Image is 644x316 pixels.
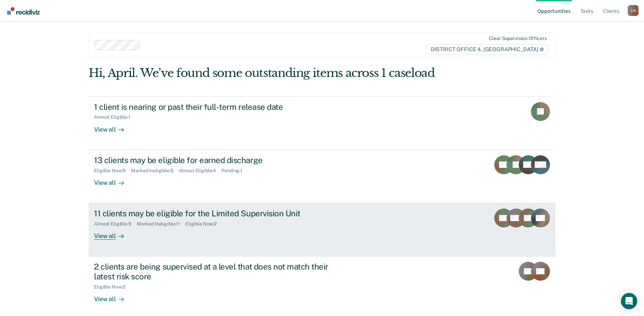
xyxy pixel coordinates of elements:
div: Clear supervision officers [489,36,547,41]
div: View all [94,227,132,240]
div: 11 clients may be eligible for the Limited Supervision Unit [94,209,332,218]
div: Almost Eligible : 1 [94,114,136,120]
div: Eligible Now : 2 [185,221,222,227]
div: View all [94,120,132,133]
div: Open Intercom Messenger [621,293,637,309]
div: Almost Eligible : 9 [94,221,137,227]
a: 13 clients may be eligible for earned dischargeEligible Now:9Marked Ineligible:5Almost Eligible:4... [89,150,555,203]
div: Marked Ineligible : 5 [131,168,179,174]
a: 11 clients may be eligible for the Limited Supervision UnitAlmost Eligible:9Marked Ineligible:11E... [89,203,555,256]
div: Marked Ineligible : 11 [137,221,185,227]
div: Eligible Now : 2 [94,284,131,290]
div: Pending : 1 [221,168,248,174]
div: 1 client is nearing or past their full-term release date [94,102,332,112]
span: DISTRICT OFFICE 4, [GEOGRAPHIC_DATA] [426,44,548,55]
div: View all [94,290,132,303]
div: Eligible Now : 9 [94,168,131,174]
button: Profile dropdown button [628,5,639,16]
div: Hi, April. We’ve found some outstanding items across 1 caseload [89,66,462,80]
a: 1 client is nearing or past their full-term release dateAlmost Eligible:1View all [89,96,555,150]
div: Almost Eligible : 4 [179,168,222,174]
div: C A [628,5,639,16]
div: View all [94,173,132,186]
img: Recidiviz [7,7,40,15]
div: 2 clients are being supervised at a level that does not match their latest risk score [94,262,332,281]
div: 13 clients may be eligible for earned discharge [94,155,332,165]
